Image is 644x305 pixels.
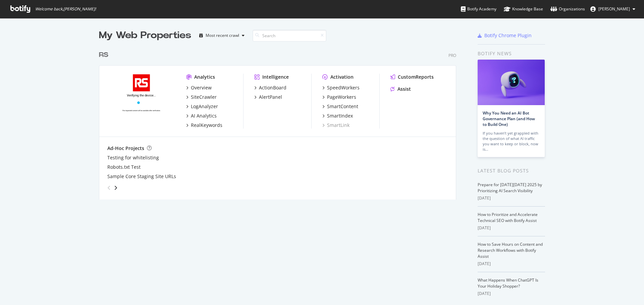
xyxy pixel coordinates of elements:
div: Organizations [550,6,585,12]
div: Ad-Hoc Projects [107,145,144,152]
div: AI Analytics [191,112,217,119]
div: SmartContent [327,103,358,110]
div: Activation [330,74,354,80]
div: If you haven’t yet grappled with the question of what AI traffic you want to keep or block, now is… [483,131,540,152]
img: Why You Need an AI Bot Governance Plan (and How to Build One) [478,60,545,105]
a: ActionBoard [254,84,286,91]
a: SmartIndex [322,112,353,119]
a: Prepare for [DATE][DATE] 2025 by Prioritizing AI Search Visibility [478,182,542,194]
div: angle-left [105,182,113,193]
div: SiteCrawler [191,94,217,100]
div: My Web Properties [99,29,191,42]
a: Testing for whitelisting [107,154,159,161]
div: LogAnalyzer [191,103,218,110]
div: Assist [397,86,411,92]
div: angle-right [113,184,118,191]
div: [DATE] [478,261,545,267]
button: Most recent crawl [197,30,247,41]
a: SmartContent [322,103,358,110]
div: ActionBoard [259,84,286,91]
a: Robots.txt Test [107,164,141,170]
div: Botify Chrome Plugin [484,32,532,39]
div: [DATE] [478,195,545,201]
a: SpeedWorkers [322,84,360,91]
a: AI Analytics [186,112,217,119]
div: CustomReports [398,74,434,80]
div: [DATE] [478,225,545,231]
div: Botify Academy [461,6,496,12]
a: SmartLink [322,122,350,129]
a: How to Prioritize and Accelerate Technical SEO with Botify Assist [478,212,538,223]
span: Welcome back, [PERSON_NAME] ! [35,6,96,12]
a: How to Save Hours on Content and Research Workflows with Botify Assist [478,241,543,259]
input: Search [253,30,326,42]
div: Most recent crawl [206,33,239,37]
div: [DATE] [478,291,545,297]
div: Knowledge Base [504,6,543,12]
a: Sample Core Staging Site URLs [107,173,176,180]
div: SpeedWorkers [327,84,360,91]
span: Amber Reis [598,6,630,12]
div: grid [99,42,462,200]
div: SmartIndex [327,112,353,119]
div: Overview [191,84,212,91]
a: LogAnalyzer [186,103,218,110]
button: [PERSON_NAME] [585,4,641,14]
div: RealKeywords [191,122,222,129]
a: Why You Need an AI Bot Governance Plan (and How to Build One) [483,110,535,127]
div: PageWorkers [327,94,356,100]
a: Botify Chrome Plugin [478,32,532,39]
div: Latest Blog Posts [478,167,545,174]
a: Assist [390,86,411,92]
a: AlertPanel [254,94,282,100]
a: SiteCrawler [186,94,217,100]
div: Pro [448,53,456,58]
a: PageWorkers [322,94,356,100]
a: CustomReports [390,74,434,80]
a: Overview [186,84,212,91]
div: AlertPanel [259,94,282,100]
div: Intelligence [262,74,289,80]
a: RS [99,50,111,60]
a: What Happens When ChatGPT Is Your Holiday Shopper? [478,277,538,289]
a: RealKeywords [186,122,222,129]
div: RS [99,50,108,60]
div: Botify news [478,50,545,57]
div: Analytics [194,74,215,80]
img: www.alliedelec.com [107,74,175,128]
